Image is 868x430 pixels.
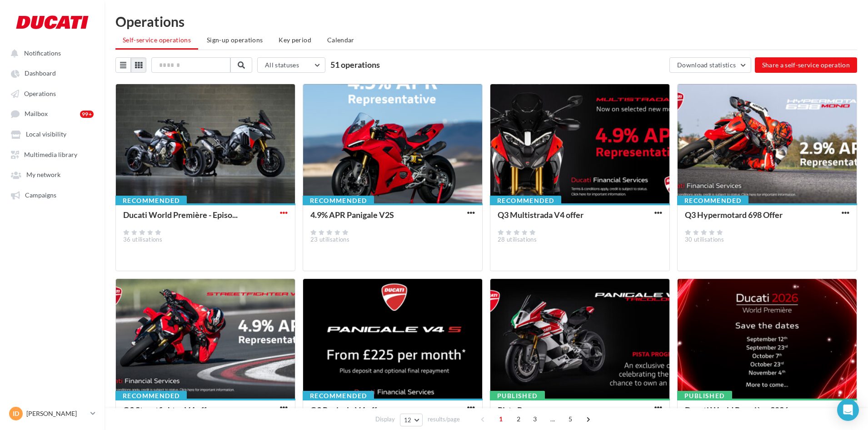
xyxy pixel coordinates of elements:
button: Download statistics [669,57,751,73]
span: Local visibility [26,131,66,138]
div: Recommended [303,391,374,401]
span: All statuses [265,61,299,69]
button: 12 [400,414,423,426]
span: Key period [279,36,311,44]
div: Published [490,391,545,401]
button: All statuses [257,57,325,73]
span: 12 [404,416,412,424]
div: Q3 Streetfighter V4 offer [123,405,214,415]
span: 36 utilisations [123,236,162,243]
div: Q3 Panigale V4 offer [310,405,384,415]
button: Share a self-service operation [755,57,858,73]
span: Campaigns [25,191,56,199]
span: Multimedia library [24,151,77,158]
a: Campaigns [5,187,99,203]
div: Pista Program [498,405,548,415]
a: Mailbox 99+ [5,105,99,122]
div: 99+ [80,111,94,118]
span: Display [375,415,395,424]
span: results/page [428,415,460,424]
span: Operations [24,90,56,97]
div: Ducati World Première - Episo... [123,210,238,220]
span: Download statistics [677,61,736,69]
a: Operations [5,85,99,101]
div: Q3 Multistrada V4 offer [498,210,584,220]
a: Multimedia library [5,146,99,162]
div: Recommended [115,196,187,206]
a: Local visibility [5,126,99,142]
span: My network [26,171,60,179]
button: Notifications [5,45,95,61]
div: Recommended [115,391,187,401]
span: 30 utilisations [685,236,724,243]
div: Recommended [490,196,561,206]
span: Calendar [327,36,354,44]
span: Notifications [24,49,61,57]
div: Recommended [677,196,748,206]
span: 5 [563,412,578,426]
div: Recommended [303,196,374,206]
span: 1 [494,412,508,426]
div: 4.9% APR Panigale V2S [310,210,394,220]
a: ID [PERSON_NAME] [7,405,97,422]
span: 28 utilisations [498,236,537,243]
span: 2 [511,412,526,426]
span: Mailbox [25,110,48,118]
div: Open Intercom Messenger [837,399,859,421]
span: ID [13,409,19,418]
a: Dashboard [5,65,99,81]
div: Ducati World Première 2026 [685,405,788,415]
span: Sign-up operations [207,36,263,44]
span: 3 [528,412,542,426]
span: 51 operations [330,60,380,70]
div: Operations [115,15,857,28]
div: Q3 Hypermotard 698 Offer [685,210,783,220]
p: [PERSON_NAME] [26,409,87,418]
span: 23 utilisations [310,236,349,243]
span: Dashboard [25,70,56,77]
a: My network [5,166,99,182]
span: ... [545,412,560,426]
div: Published [677,391,732,401]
